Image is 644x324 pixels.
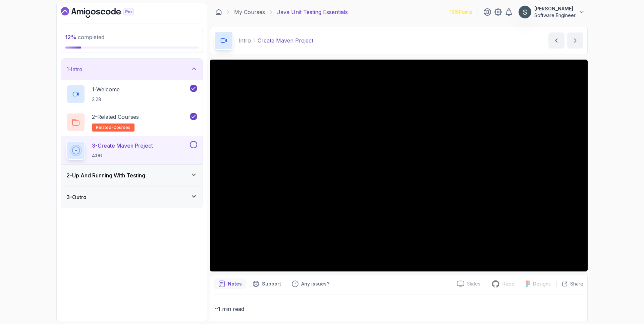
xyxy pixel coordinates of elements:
p: Create Maven Project [258,36,313,45]
span: related-courses [96,125,130,130]
p: Notes [228,280,242,287]
button: next content [567,32,583,49]
p: Software Engineer [534,12,576,19]
p: 2 - Related Courses [92,113,139,121]
p: Slides [467,280,480,287]
button: 3-Create Maven Project4:06 [66,141,197,160]
button: previous content [548,32,565,49]
a: Dashboard [215,9,222,15]
p: Designs [533,280,551,287]
a: My Courses [234,8,265,16]
button: Support button [249,278,285,289]
p: [PERSON_NAME] [534,5,576,12]
button: 2-Up And Running With Testing [61,165,203,186]
p: 3 - Create Maven Project [92,142,153,150]
p: Java Unit Testing Essentials [277,8,348,16]
h3: 3 - Outro [66,193,87,201]
span: completed [65,34,104,40]
img: user profile image [519,6,531,18]
button: 1-Intro [61,59,203,80]
p: 4:06 [92,152,153,159]
button: 1-Welcome2:28 [66,85,197,103]
a: Dashboard [61,7,149,18]
button: user profile image[PERSON_NAME]Software Engineer [518,5,585,19]
p: 1516 Points [450,9,472,15]
button: 2-Related Coursesrelated-courses [66,113,197,132]
button: Feedback button [288,278,333,289]
button: Share [556,280,583,287]
p: Repo [502,280,515,287]
p: 1 - Welcome [92,85,120,93]
h3: 1 - Intro [66,65,83,73]
p: 2:28 [92,96,120,103]
p: Share [570,280,583,287]
iframe: Create Maven Project [210,60,588,271]
button: notes button [214,278,246,289]
h3: 2 - Up And Running With Testing [66,171,145,179]
p: Any issues? [301,280,329,287]
p: Support [262,280,281,287]
span: 12 % [65,34,76,40]
button: 3-Outro [61,186,203,208]
p: Intro [238,36,251,45]
p: ~1 min read [214,304,583,314]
